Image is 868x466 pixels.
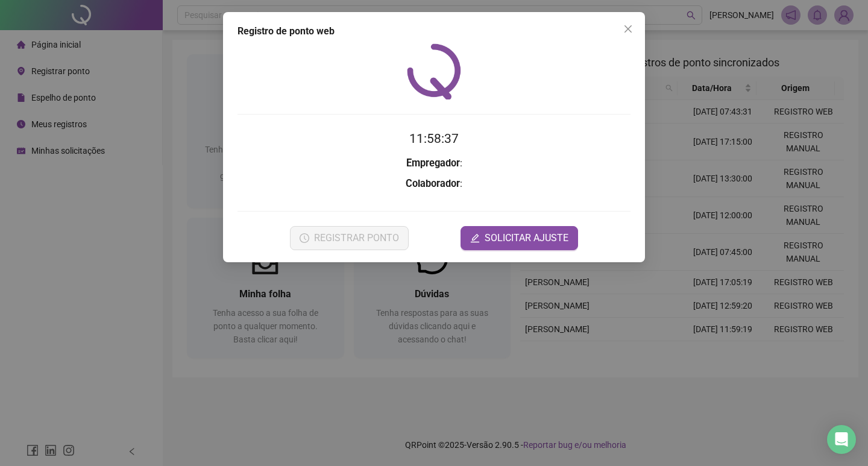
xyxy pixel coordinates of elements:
div: Open Intercom Messenger [827,425,856,454]
button: Close [618,19,638,39]
strong: Empregador [406,157,460,169]
span: SOLICITAR AJUSTE [485,231,568,245]
h3: : [237,176,631,192]
button: editSOLICITAR AJUSTE [461,226,578,250]
button: REGISTRAR PONTO [290,226,409,250]
h3: : [237,156,631,171]
span: close [623,24,633,34]
img: QRPoint [407,43,461,99]
div: Registro de ponto web [237,24,631,39]
span: edit [470,233,480,243]
time: 11:58:37 [409,131,459,146]
strong: Colaborador [406,178,460,189]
